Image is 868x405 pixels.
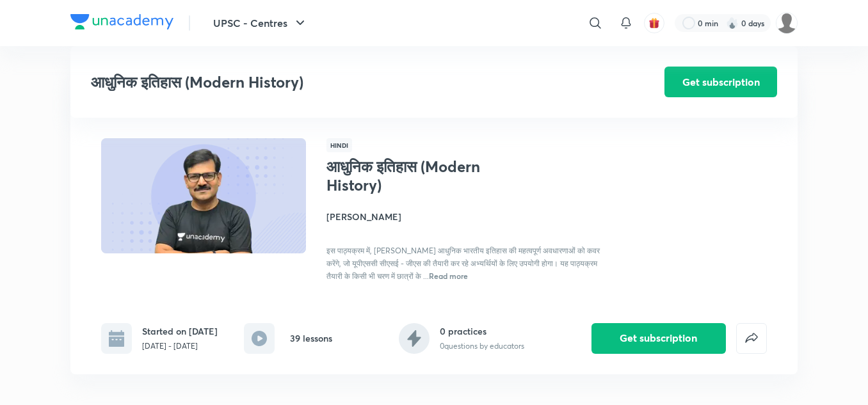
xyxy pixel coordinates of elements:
[91,73,592,91] h3: आधुनिक इतिहास (Modern History)
[664,67,777,97] button: Get subscription
[440,340,524,352] p: 0 questions by educators
[290,331,332,345] h6: 39 lessons
[205,10,316,36] button: UPSC - Centres
[440,324,524,338] h6: 0 practices
[326,246,600,281] span: इस पाठ्यक्रम में, [PERSON_NAME] आधुनिक भारतीय इतिहास की महत्वपूर्ण अवधारणाओं को कवर करेंगे, जो यू...
[326,210,613,223] h4: [PERSON_NAME]
[644,13,664,33] button: avatar
[142,324,218,338] h6: Started on [DATE]
[591,323,726,354] button: Get subscription
[142,340,218,352] p: [DATE] - [DATE]
[429,271,468,281] span: Read more
[326,138,352,152] span: Hindi
[726,17,739,29] img: streak
[648,17,660,29] img: avatar
[776,12,798,34] img: amit tripathi
[70,14,173,33] a: Company Logo
[326,157,536,195] h1: आधुनिक इतिहास (Modern History)
[70,14,173,29] img: Company Logo
[736,323,767,354] button: false
[99,137,308,255] img: Thumbnail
